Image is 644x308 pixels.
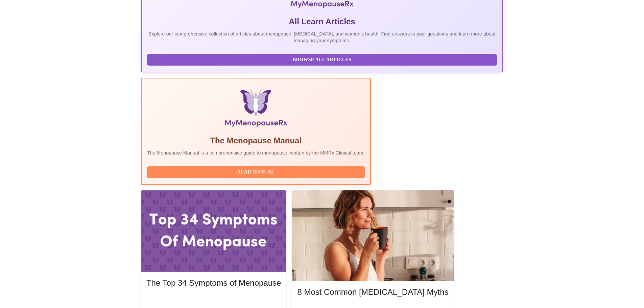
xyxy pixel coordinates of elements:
h5: 8 Most Common [MEDICAL_DATA] Myths [297,287,448,298]
p: Explore our comprehensive collection of articles about menopause, [MEDICAL_DATA], and women's hea... [147,30,497,44]
a: Read More [146,297,283,303]
button: Read More [146,294,281,306]
a: Browse All Articles [147,56,499,62]
button: Read Manual [147,166,365,178]
h5: All Learn Articles [147,16,497,27]
span: Read Manual [154,168,358,176]
span: Read More [153,296,274,305]
p: The Menopause Manual is a comprehensive guide to menopause, written by the MMRx Clinical team. [147,149,365,156]
span: Browse All Articles [154,56,490,64]
img: Menopause Manual [182,89,330,130]
h5: The Menopause Manual [147,135,365,146]
h5: The Top 34 Symptoms of Menopause [146,278,281,288]
button: Browse All Articles [147,54,497,66]
a: Read Manual [147,169,366,174]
